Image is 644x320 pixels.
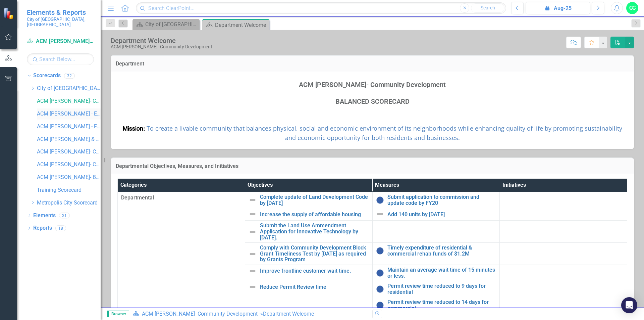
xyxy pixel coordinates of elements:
a: Reduce Permit Review time [260,284,369,290]
h3: Departmental Objectives, Measures, and Initiatives [116,163,629,169]
strong: ACM [PERSON_NAME] [299,81,366,89]
a: Comply with Community Development Block Grant Timeliness Test by [DATE] as required by Grants Pro... [260,245,369,263]
div: City of [GEOGRAPHIC_DATA] [145,20,198,29]
img: No data [376,247,384,255]
img: ClearPoint Strategy [3,8,15,19]
a: Reports [33,224,52,232]
a: Complete update of Land Development Code by [DATE] [260,194,369,206]
img: Not Defined [249,196,257,204]
a: Submit the Land Use Ammendment Application for Innovative Technology by [DATE]. [260,223,369,240]
span: - Community Development [299,81,446,89]
a: ACM [PERSON_NAME]- Community Development - [37,97,101,105]
img: Not Defined [249,283,257,291]
a: ACM [PERSON_NAME] - Fire Rescue [37,123,101,131]
a: Permit review time reduced to 9 days for residential [387,283,496,295]
div: Department Welcome [215,21,268,29]
img: Not Defined [376,210,384,218]
a: ACM [PERSON_NAME]- Business Diversity [37,174,101,181]
a: Improve frontline customer wait time. [260,268,369,274]
span: BALANCED SCORECARD [335,97,410,105]
a: Maintain an average wait time of 15 minutes or less. [387,267,496,279]
a: Elements [33,212,56,220]
img: Not Defined [249,228,257,236]
span: To create a livable community that balances physical, social and economic environment of its neig... [145,124,622,142]
button: Aug-25 [526,2,590,14]
button: CC [626,2,638,14]
a: ACM [PERSON_NAME]- Cultural Affairs [37,148,101,156]
strong: Mission: [123,126,145,132]
div: 21 [59,213,70,218]
div: ACM [PERSON_NAME]- Community Development - [111,44,215,49]
img: Not Defined [249,210,257,218]
span: Search [481,5,495,10]
span: Browser [107,311,129,317]
div: Department Welcome [263,311,314,317]
a: ACM [PERSON_NAME] & Recreation [37,136,101,143]
a: Metropolis City Scorecard [37,199,101,207]
img: No data [376,285,384,293]
small: City of [GEOGRAPHIC_DATA], [GEOGRAPHIC_DATA] [27,16,94,28]
a: ACM [PERSON_NAME]- Community Development - [142,311,260,317]
a: Add 140 units by [DATE] [387,212,496,218]
a: Increase the supply of affordable housing [260,212,369,218]
a: Training Scorecard [37,186,101,194]
a: Timely expenditure of residential & commercial rehab funds of $1.2M [387,245,496,257]
a: ACM [PERSON_NAME]- C.A.R.E [37,161,101,169]
button: Search [471,3,504,13]
a: ACM [PERSON_NAME] - Economic & Business Development [37,110,101,118]
a: City of [GEOGRAPHIC_DATA], [GEOGRAPHIC_DATA] [37,85,101,92]
div: Department Welcome [111,37,215,44]
div: 18 [55,225,66,231]
h3: Department [116,61,629,67]
div: 32 [64,73,75,79]
img: No data [376,269,384,277]
a: Submit application to commission and update code by FY20 [387,194,496,206]
img: Not Defined [249,267,257,275]
input: Search Below... [27,53,94,65]
a: ACM [PERSON_NAME]- Community Development - [27,38,94,45]
span: Departmental [121,194,241,202]
a: Scorecards [33,72,61,80]
div: » [132,310,367,318]
div: Aug-25 [528,4,588,12]
a: City of [GEOGRAPHIC_DATA] [134,20,198,29]
span: Elements & Reports [27,8,94,16]
input: Search ClearPoint... [136,2,506,14]
div: Open Intercom Messenger [621,297,637,313]
img: No data [376,196,384,204]
a: Permit review time reduced to 14 days for commercial [387,299,496,311]
img: Not Defined [249,250,257,258]
img: No data [376,301,384,309]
